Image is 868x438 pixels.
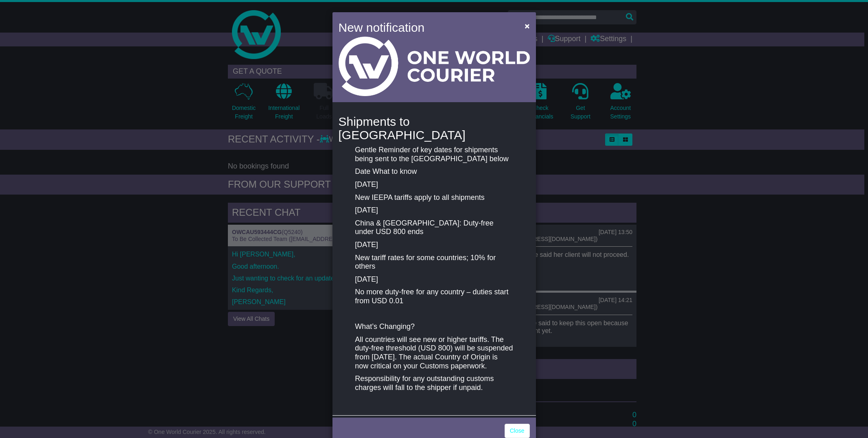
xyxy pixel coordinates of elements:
a: Close [505,424,530,438]
p: New IEEPA tariffs apply to all shipments [355,193,513,202]
p: All countries will see new or higher tariffs. The duty-free threshold (USD 800) will be suspended... [355,335,513,370]
p: New tariff rates for some countries; 10% for others [355,254,513,271]
h4: Shipments to [GEOGRAPHIC_DATA] [339,115,530,142]
p: Responsibility for any outstanding customs charges will fall to the shipper if unpaid. [355,374,513,392]
p: [DATE] [355,180,513,189]
p: [DATE] [355,275,513,284]
button: Close [520,18,533,34]
img: Light [339,37,530,96]
p: What’s Changing? [355,322,513,331]
p: [DATE] [355,241,513,250]
p: Date What to know [355,167,513,176]
p: China & [GEOGRAPHIC_DATA]: Duty-free under USD 800 ends [355,219,513,237]
p: No more duty-free for any country – duties start from USD 0.01 [355,288,513,305]
p: [DATE] [355,206,513,215]
h4: New notification [339,18,513,37]
span: × [525,21,529,31]
p: Gentle Reminder of key dates for shipments being sent to the [GEOGRAPHIC_DATA] below [355,146,513,163]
